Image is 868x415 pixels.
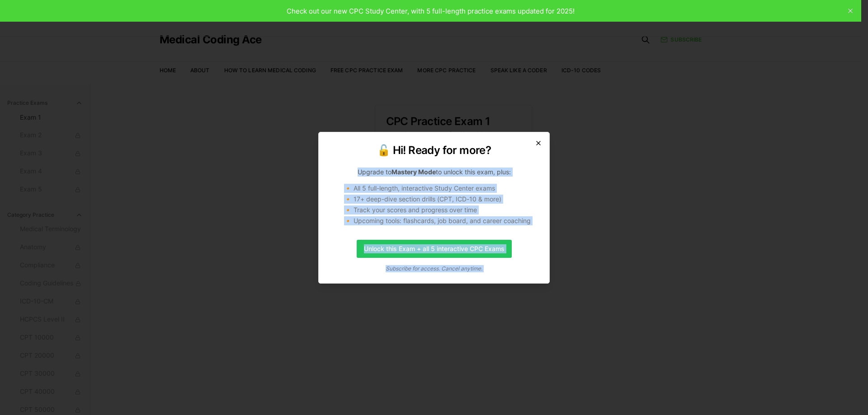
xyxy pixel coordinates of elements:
strong: Mastery Mode [392,168,436,176]
h2: 🔓 Hi! Ready for more? [330,143,538,158]
li: 🔸 All 5 full-length, interactive Study Center exams [344,184,538,193]
i: Subscribe for access. Cancel anytime. [386,265,482,272]
li: 🔸 Upcoming tools: flashcards, job board, and career coaching [344,216,538,225]
p: Upgrade to to unlock this exam, plus: [330,168,538,177]
li: 🔸 Track your scores and progress over time [344,205,538,214]
li: 🔸 17+ deep-dive section drills (CPT, ICD-10 & more) [344,195,538,204]
a: Unlock this Exam + all 5 interactive CPC Exams [357,240,512,258]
